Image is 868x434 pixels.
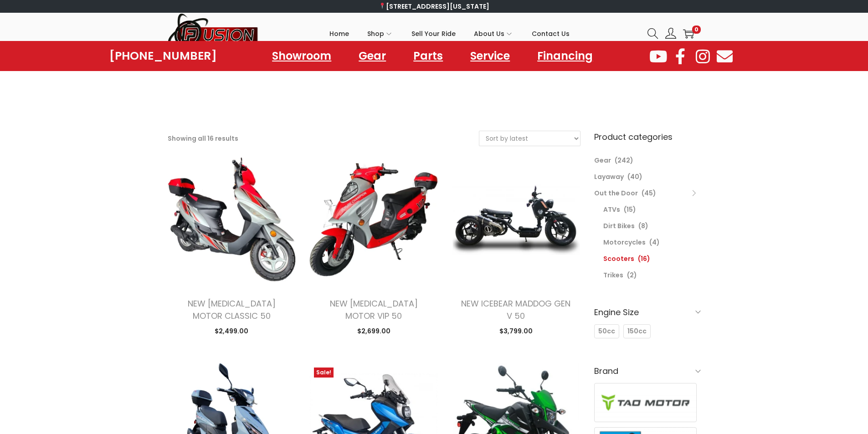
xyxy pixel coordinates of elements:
[594,131,701,143] h6: Product categories
[532,22,570,45] span: Contact Us
[329,22,349,45] span: Home
[615,156,633,165] span: (242)
[109,50,217,62] a: [PHONE_NUMBER]
[627,172,642,181] span: (40)
[379,2,489,11] a: [STREET_ADDRESS][US_STATE]
[474,13,514,54] a: About Us
[642,189,656,198] span: (45)
[330,298,418,322] a: NEW [MEDICAL_DATA] MOTOR VIP 50
[168,132,238,145] p: Showing all 16 results
[594,189,638,198] a: Out the Door
[603,254,634,263] a: Scooters
[215,327,219,336] span: $
[594,172,624,181] a: Layaway
[379,3,385,9] img: 📍
[259,13,641,54] nav: Primary navigation
[624,205,636,214] span: (15)
[367,22,384,45] span: Shop
[357,327,390,336] span: 2,699.00
[603,271,623,280] a: Trikes
[404,46,452,66] a: Parts
[263,46,340,66] a: Showroom
[594,360,701,382] h6: Brand
[649,238,660,247] span: (4)
[168,13,259,55] img: Woostify retina logo
[683,28,694,39] a: 0
[528,46,602,66] a: Financing
[598,327,615,336] span: 50cc
[329,13,349,54] a: Home
[461,46,519,66] a: Service
[627,271,637,280] span: (2)
[215,327,248,336] span: 2,499.00
[411,22,456,45] span: Sell Your Ride
[411,13,456,54] a: Sell Your Ride
[595,383,697,421] img: Tao Motor
[638,254,650,263] span: (16)
[603,221,635,230] a: Dirt Bikes
[499,327,533,336] span: 3,799.00
[627,327,647,336] span: 150cc
[474,22,504,45] span: About Us
[479,131,580,146] select: Shop order
[263,46,602,66] nav: Menu
[594,301,701,323] h6: Engine Size
[603,238,646,247] a: Motorcycles
[188,298,276,322] a: NEW [MEDICAL_DATA] MOTOR CLASSIC 50
[357,327,361,336] span: $
[349,46,395,66] a: Gear
[638,221,648,230] span: (8)
[461,298,570,322] a: NEW ICEBEAR MADDOG GEN V 50
[367,13,393,54] a: Shop
[594,156,611,165] a: Gear
[603,205,620,214] a: ATVs
[499,327,503,336] span: $
[532,13,570,54] a: Contact Us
